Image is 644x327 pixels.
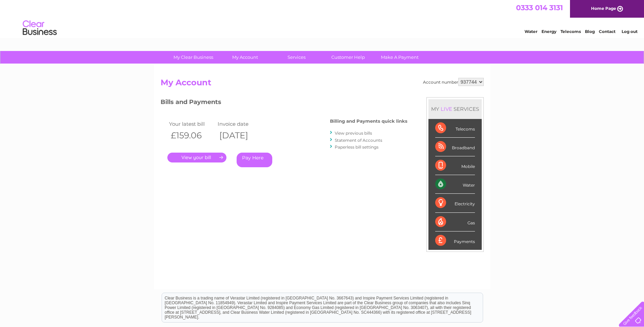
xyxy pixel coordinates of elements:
[22,18,57,38] img: logo.png
[435,156,475,175] div: Mobile
[167,119,216,128] td: Your latest bill
[165,51,221,64] a: My Clear Business
[161,78,484,91] h2: My Account
[435,231,475,250] div: Payments
[335,138,382,143] a: Statement of Accounts
[216,128,265,142] th: [DATE]
[167,128,216,142] th: £159.06
[435,194,475,212] div: Electricity
[428,99,482,119] div: MY SERVICES
[599,29,615,34] a: Contact
[516,3,563,12] a: 0333 014 3131
[372,51,428,64] a: Make A Payment
[216,119,265,128] td: Invoice date
[167,153,226,162] a: .
[541,29,556,34] a: Energy
[435,175,475,194] div: Water
[217,51,273,64] a: My Account
[435,213,475,231] div: Gas
[525,29,537,34] a: Water
[237,153,272,167] a: Pay Here
[423,78,484,86] div: Account number
[560,29,581,34] a: Telecoms
[439,106,454,112] div: LIVE
[622,29,638,34] a: Log out
[335,131,372,136] a: View previous bills
[335,144,379,150] a: Paperless bill settings
[162,4,483,33] div: Clear Business is a trading name of Verastar Limited (registered in [GEOGRAPHIC_DATA] No. 3667643...
[435,138,475,156] div: Broadband
[585,29,595,34] a: Blog
[161,97,407,109] h3: Bills and Payments
[269,51,325,64] a: Services
[320,51,376,64] a: Customer Help
[435,119,475,138] div: Telecoms
[330,119,407,124] h4: Billing and Payments quick links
